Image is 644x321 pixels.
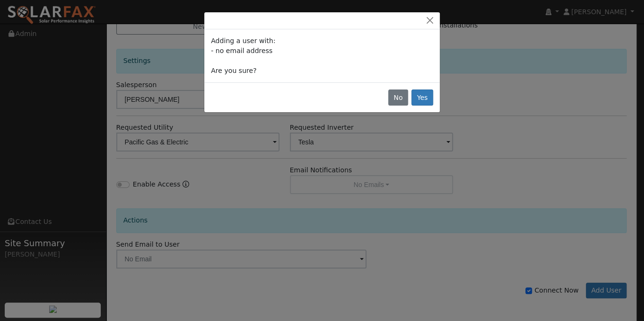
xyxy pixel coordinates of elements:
button: No [388,89,408,106]
span: Adding a user with: [211,37,275,45]
span: Are you sure? [211,67,256,74]
button: Close [423,16,436,26]
span: - no email address [211,47,272,54]
button: Yes [411,89,433,106]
